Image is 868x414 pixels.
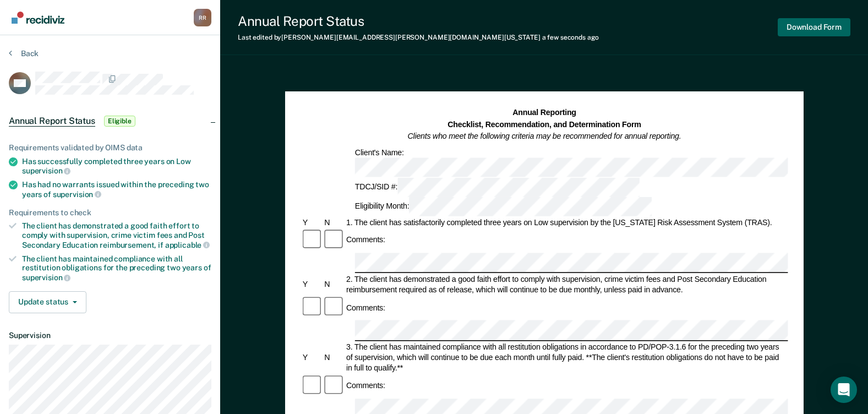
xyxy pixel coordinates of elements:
[323,217,345,228] div: N
[22,273,70,282] span: supervision
[22,254,211,282] div: The client has maintained compliance with all restitution obligations for the preceding two years of
[345,303,387,313] div: Comments:
[22,166,70,175] span: supervision
[542,34,599,41] span: a few seconds ago
[301,217,323,228] div: Y
[512,108,576,117] strong: Annual Reporting
[9,208,211,217] div: Requirements to check
[165,241,210,249] span: applicable
[345,274,788,295] div: 2. The client has demonstrated a good faith effort to comply with supervision, crime victim fees ...
[345,235,387,246] div: Comments:
[194,9,211,26] button: Profile dropdown button
[238,34,599,41] div: Last edited by [PERSON_NAME][EMAIL_ADDRESS][PERSON_NAME][DOMAIN_NAME][US_STATE]
[345,217,788,228] div: 1. The client has satisfactorily completed three years on Low supervision by the [US_STATE] Risk ...
[9,291,86,313] button: Update status
[238,13,599,29] div: Annual Report Status
[22,180,211,199] div: Has had no warrants issued within the preceding two years of
[778,18,850,36] button: Download Form
[301,352,323,363] div: Y
[53,190,101,199] span: supervision
[345,342,788,373] div: 3. The client has maintained compliance with all restitution obligations in accordance to PD/POP-...
[9,143,211,152] div: Requirements validated by OIMS data
[22,157,211,176] div: Has successfully completed three years on Low
[301,280,323,290] div: Y
[407,132,681,140] em: Clients who meet the following criteria may be recommended for annual reporting.
[323,352,345,363] div: N
[353,178,641,197] div: TDCJ/SID #:
[353,197,653,216] div: Eligibility Month:
[194,9,211,26] div: R R
[831,377,857,403] div: Open Intercom Messenger
[22,221,211,249] div: The client has demonstrated a good faith effort to comply with supervision, crime victim fees and...
[323,280,345,290] div: N
[9,116,95,127] span: Annual Report Status
[9,331,211,340] dt: Supervision
[104,116,135,127] span: Eligible
[447,120,641,129] strong: Checklist, Recommendation, and Determination Form
[12,12,64,24] img: Recidiviz
[345,380,387,391] div: Comments:
[9,48,39,58] button: Back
